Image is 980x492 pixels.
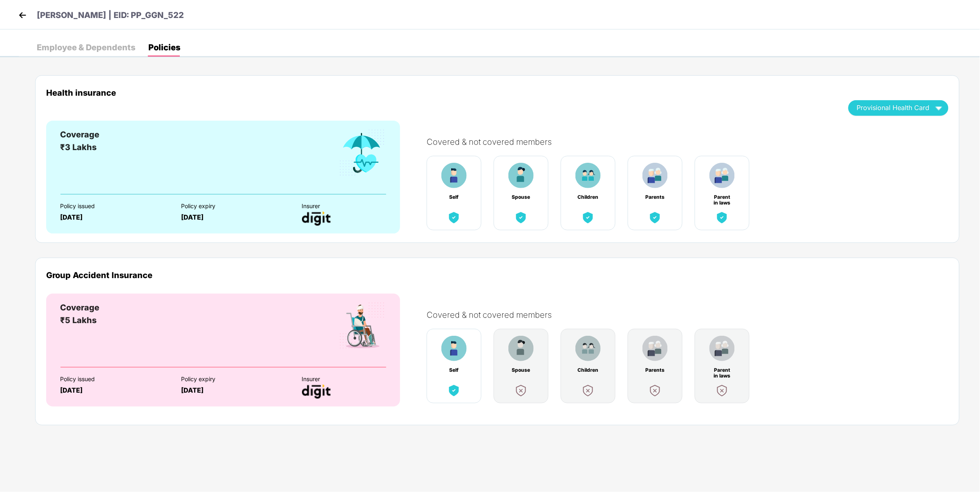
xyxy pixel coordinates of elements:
span: ₹5 Lakhs [60,315,96,325]
div: Insurer [302,203,409,209]
div: Policy issued [60,203,167,209]
div: Insurer [302,376,409,382]
div: Policies [148,43,180,52]
img: benefitCardImg [514,210,528,225]
img: InsurerLogo [302,384,331,399]
span: Provisional Health Card [857,106,930,110]
div: Covered & not covered members [427,137,957,147]
div: Self [443,367,465,373]
img: benefitCardImg [441,336,467,361]
div: Self [443,194,465,200]
div: Children [577,367,599,373]
img: wAAAAASUVORK5CYII= [932,101,946,115]
div: [DATE] [60,213,167,221]
img: benefitCardImg [575,336,601,361]
div: Policy issued [60,376,167,382]
img: benefitCardImg [447,383,461,398]
img: benefitCardImg [441,163,467,188]
div: Group Accident Insurance [46,270,949,280]
img: benefitCardImg [447,210,461,225]
img: benefitCardImg [575,163,601,188]
span: ₹3 Lakhs [60,142,96,152]
div: Parent in laws [712,194,733,200]
div: [DATE] [181,213,288,221]
div: Spouse [510,194,532,200]
img: benefitCardImg [581,383,595,398]
div: Employee & Dependents [37,43,135,52]
div: Covered & not covered members [427,310,957,320]
div: Parent in laws [712,367,733,373]
img: benefitCardImg [338,128,386,177]
div: Policy expiry [181,376,288,382]
img: benefitCardImg [715,383,729,398]
div: Spouse [510,367,532,373]
div: Parents [644,194,666,200]
img: InsurerLogo [302,211,331,226]
div: Health insurance [46,88,836,97]
button: Provisional Health Card [848,100,949,116]
img: benefitCardImg [709,336,735,361]
img: benefitCardImg [642,163,668,188]
img: benefitCardImg [508,163,534,188]
img: benefitCardImg [715,210,729,225]
div: Children [577,194,599,200]
div: [DATE] [60,386,167,394]
img: benefitCardImg [709,163,735,188]
img: benefitCardImg [648,210,662,225]
div: Coverage [60,128,99,141]
img: benefitCardImg [514,383,528,398]
img: benefitCardImg [338,301,386,350]
div: [DATE] [181,386,288,394]
div: Coverage [60,301,99,314]
img: back [16,9,29,21]
img: benefitCardImg [642,336,668,361]
div: Policy expiry [181,203,288,209]
div: Parents [644,367,666,373]
img: benefitCardImg [648,383,662,398]
p: [PERSON_NAME] | EID: PP_GGN_522 [37,9,184,22]
img: benefitCardImg [581,210,595,225]
img: benefitCardImg [508,336,534,361]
